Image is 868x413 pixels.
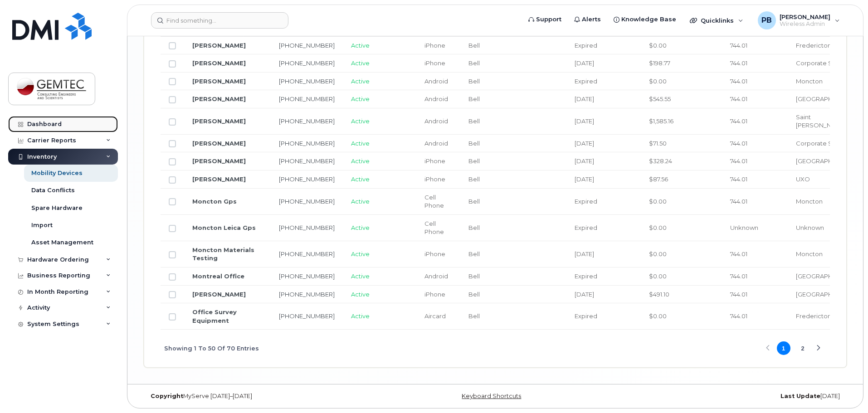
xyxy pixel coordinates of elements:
[649,42,667,49] span: $0.00
[649,78,667,85] span: $0.00
[351,157,370,165] span: Active
[777,341,790,355] button: Page 1
[649,312,667,320] span: $0.00
[522,10,568,29] a: Support
[424,95,448,102] span: Android
[612,393,847,400] div: [DATE]
[468,157,480,165] span: Bell
[468,198,480,205] span: Bell
[796,140,853,147] span: Corporate Services
[575,95,594,102] span: [DATE]
[192,78,246,85] a: [PERSON_NAME]
[649,272,667,280] span: $0.00
[761,15,772,26] span: PB
[351,198,370,205] span: Active
[649,95,671,102] span: $545.55
[621,15,676,24] span: Knowledge Base
[424,157,445,165] span: iPhone
[796,250,823,258] span: Moncton
[279,250,335,258] a: [PHONE_NUMBER]
[151,12,288,29] input: Find something...
[575,250,594,258] span: [DATE]
[279,291,335,298] a: [PHONE_NUMBER]
[462,393,521,399] a: Keyboard Shortcuts
[351,95,370,102] span: Active
[424,272,448,280] span: Android
[351,312,370,320] span: Active
[730,157,747,165] span: 744.01
[730,78,747,85] span: 744.01
[351,175,370,183] span: Active
[575,42,597,49] span: Expired
[796,78,823,85] span: Moncton
[575,291,594,298] span: [DATE]
[192,59,246,67] a: [PERSON_NAME]
[575,198,597,205] span: Expired
[351,117,370,125] span: Active
[796,175,810,183] span: UXO
[575,272,597,280] span: Expired
[649,224,667,231] span: $0.00
[192,308,237,324] a: Office Survey Equipment
[575,312,597,320] span: Expired
[730,312,747,320] span: 744.01
[796,291,860,298] span: [GEOGRAPHIC_DATA]
[424,78,448,85] span: Android
[279,175,335,183] a: [PHONE_NUMBER]
[192,140,246,147] a: [PERSON_NAME]
[424,220,444,236] span: Cell Phone
[192,117,246,125] a: [PERSON_NAME]
[468,291,480,298] span: Bell
[468,59,480,67] span: Bell
[468,312,480,320] span: Bell
[468,117,480,125] span: Bell
[351,59,370,67] span: Active
[424,117,448,125] span: Android
[730,175,747,183] span: 744.01
[575,157,594,165] span: [DATE]
[796,42,831,49] span: Fredericton
[730,198,747,205] span: 744.01
[192,42,246,49] a: [PERSON_NAME]
[151,393,183,399] strong: Copyright
[279,224,335,231] a: [PHONE_NUMBER]
[730,95,747,102] span: 744.01
[649,117,673,125] span: $1,585.16
[192,291,246,298] a: [PERSON_NAME]
[279,198,335,205] a: [PHONE_NUMBER]
[468,224,480,231] span: Bell
[780,20,830,28] span: Wireless Admin
[351,250,370,258] span: Active
[424,312,446,320] span: Aircard
[582,15,601,24] span: Alerts
[424,59,445,67] span: iPhone
[468,140,480,147] span: Bell
[730,291,747,298] span: 744.01
[279,157,335,165] a: [PHONE_NUMBER]
[701,17,734,24] span: Quicklinks
[730,272,747,280] span: 744.01
[730,117,747,125] span: 744.01
[575,140,594,147] span: [DATE]
[424,194,444,209] span: Cell Phone
[424,250,445,258] span: iPhone
[649,198,667,205] span: $0.00
[649,291,669,298] span: $491.10
[279,78,335,85] a: [PHONE_NUMBER]
[730,59,747,67] span: 744.01
[796,312,831,320] span: Fredericton
[192,198,237,205] a: Moncton Gps
[649,175,668,183] span: $87.56
[796,113,846,129] span: Saint [PERSON_NAME]
[607,10,683,29] a: Knowledge Base
[279,42,335,49] a: [PHONE_NUMBER]
[424,291,445,298] span: iPhone
[424,42,445,49] span: iPhone
[192,175,246,183] a: [PERSON_NAME]
[683,11,750,29] div: Quicklinks
[649,59,670,67] span: $198.77
[796,198,823,205] span: Moncton
[780,13,830,20] span: [PERSON_NAME]
[192,157,246,165] a: [PERSON_NAME]
[730,42,747,49] span: 744.01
